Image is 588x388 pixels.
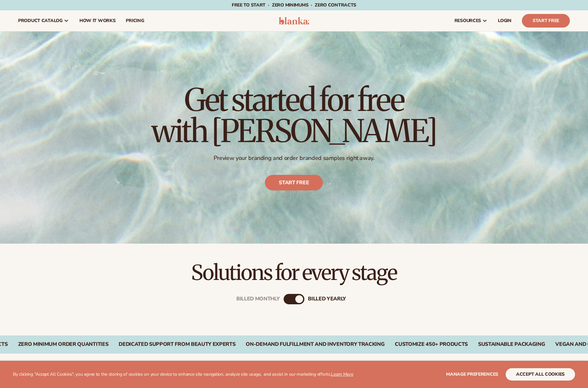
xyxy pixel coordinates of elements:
div: CUSTOMIZE 450+ PRODUCTS [395,341,468,347]
a: Start free [265,175,323,191]
p: By clicking "Accept All Cookies", you agree to the storing of cookies on your device to enhance s... [13,372,353,377]
a: pricing [121,10,149,31]
span: pricing [126,18,144,23]
a: How It Works [74,10,121,31]
span: Free to start · ZERO minimums · ZERO contracts [232,2,356,8]
span: product catalog [18,18,63,23]
span: LOGIN [498,18,512,23]
img: logo [279,17,310,25]
span: Manage preferences [446,371,498,377]
a: Start Free [522,14,570,28]
span: How It Works [79,18,116,23]
h2: Solutions for every stage [18,262,570,284]
a: product catalog [13,10,74,31]
span: resources [454,18,481,23]
div: Zero Minimum Order QuantitieS [18,341,109,347]
h1: Get started for free with [PERSON_NAME] [151,84,437,147]
p: Preview your branding and order branded samples right away. [151,154,437,162]
button: Manage preferences [446,368,498,381]
div: billed Yearly [308,296,346,302]
div: SUSTAINABLE PACKAGING [478,341,545,347]
div: Dedicated Support From Beauty Experts [119,341,235,347]
button: accept all cookies [506,368,575,381]
div: On-Demand Fulfillment and Inventory Tracking [246,341,384,347]
div: Billed Monthly [236,296,280,302]
a: resources [449,10,493,31]
a: LOGIN [493,10,517,31]
a: Learn More [331,371,353,377]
